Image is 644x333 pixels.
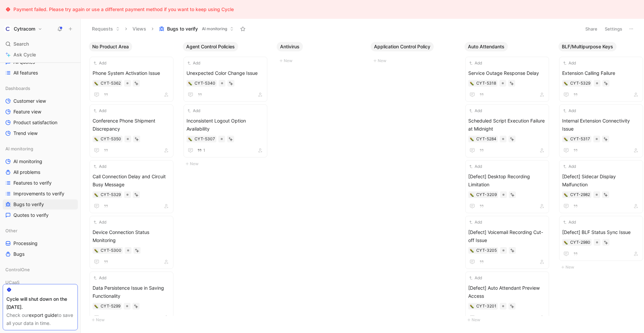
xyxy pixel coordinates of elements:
[13,69,38,76] span: All features
[93,228,170,244] span: Device Connection Status Monitoring
[13,5,234,13] div: Payment failed. Please try again or use a different payment method if you want to keep using Cycle
[186,117,264,133] span: Inconsistent Logout Option Availability
[563,240,568,245] div: 🐛
[5,279,19,286] span: UCaaS
[470,192,474,197] button: 🐛
[90,57,173,102] a: AddPhone System Activation Issue
[570,80,590,87] div: CYT-5329
[559,160,643,213] a: Add[Defect] Sidecar Display Malfunction
[470,304,474,308] button: 🐛
[202,26,227,32] span: AI monitoring
[101,191,121,198] div: CYT-5329
[564,193,568,197] img: 🐛
[13,158,42,165] span: AI monitoring
[94,137,99,141] div: 🐛
[564,82,568,86] img: 🐛
[86,39,180,327] div: No Product AreaNew
[13,190,64,197] span: Improvements to verify
[13,40,29,48] span: Search
[29,312,57,318] a: export guide
[465,104,549,157] a: AddScheduled Script Execution Failure at Midnight
[562,163,577,170] button: Add
[368,39,462,68] div: Application Control PolicyNew
[3,24,44,34] button: CytracomCytracom
[94,137,98,141] img: 🐛
[188,82,192,86] img: 🐛
[183,42,238,51] button: Agent Control Policies
[3,277,78,287] div: UCaaS
[470,248,474,253] button: 🐛
[3,265,78,277] div: ControlOne
[167,26,198,32] span: Bugs to verify
[563,81,568,86] button: 🐛
[559,104,643,157] a: AddInternal Extension Connectivity Issue
[3,210,78,220] a: Quotes to verify
[3,50,78,60] a: Ask Cycle
[468,69,546,77] span: Service Outage Response Delay
[3,144,78,220] div: AI monitoringAI monitoringAll problemsFeatures to verifyImprovements to verifyBugs to verifyQuote...
[602,24,625,34] button: Settings
[13,119,57,126] span: Product satisfaction
[94,248,99,253] button: 🐛
[89,42,132,51] button: No Product Area
[129,24,149,34] button: Views
[6,311,74,327] div: Check our to save all your data in time.
[156,24,237,34] button: Bugs to verifyAI monitoring
[468,43,504,50] span: Auto Attendants
[468,117,546,133] span: Scheduled Script Execution Failure at Midnight
[562,69,640,77] span: Extension Calling Failure
[476,191,497,198] div: CYT-3209
[101,303,120,310] div: CYT-5299
[3,68,78,78] a: All features
[559,216,643,261] a: Add[Defect] BLF Status Sync Issue
[3,83,78,138] div: DashboardsCustomer viewFeature viewProduct satisfactionTrend view
[558,42,616,51] button: BLF/Multipurpose Keys
[3,265,78,275] div: ControlOne
[101,136,121,142] div: CYT-5350
[470,81,474,86] div: 🐛
[186,69,264,77] span: Unexpected Color Change Issue
[371,42,434,51] button: Application Control Policy
[468,275,483,281] button: Add
[3,226,78,259] div: OtherProcessingBugs
[101,247,121,254] div: CYT-5300
[13,212,49,219] span: Quotes to verify
[94,304,99,308] button: 🐛
[563,137,568,141] button: 🐛
[90,272,173,325] a: AddData Persistence Issue in Saving Functionality
[13,169,40,176] span: All problems
[188,137,193,141] button: 🐛
[465,57,549,102] a: AddService Outage Response Delay
[3,83,78,93] div: Dashboards
[13,98,46,104] span: Customer view
[183,57,267,102] a: AddUnexpected Color Change Issue
[93,173,170,189] span: Call Connection Delay and Circuit Busy Message
[3,189,78,199] a: Improvements to verify
[570,239,590,246] div: CYT-2980
[13,240,38,247] span: Processing
[93,60,107,66] button: Add
[3,128,78,138] a: Trend view
[94,192,99,197] button: 🐛
[3,226,78,236] div: Other
[563,192,568,197] div: 🐛
[468,228,546,244] span: [Defect] Voicemail Recording Cut-off Issue
[559,57,643,102] a: AddExtension Calling Failure
[277,42,303,51] button: Antivirus
[94,81,99,86] div: 🐛
[562,43,613,50] span: BLF/Multipurpose Keys
[562,107,577,114] button: Add
[468,107,483,114] button: Add
[90,104,173,157] a: AddConference Phone Shipment Discrepancy
[183,160,271,168] button: New
[3,199,78,209] a: Bugs to verify
[3,238,78,248] a: Processing
[562,60,577,66] button: Add
[94,193,98,197] img: 🐛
